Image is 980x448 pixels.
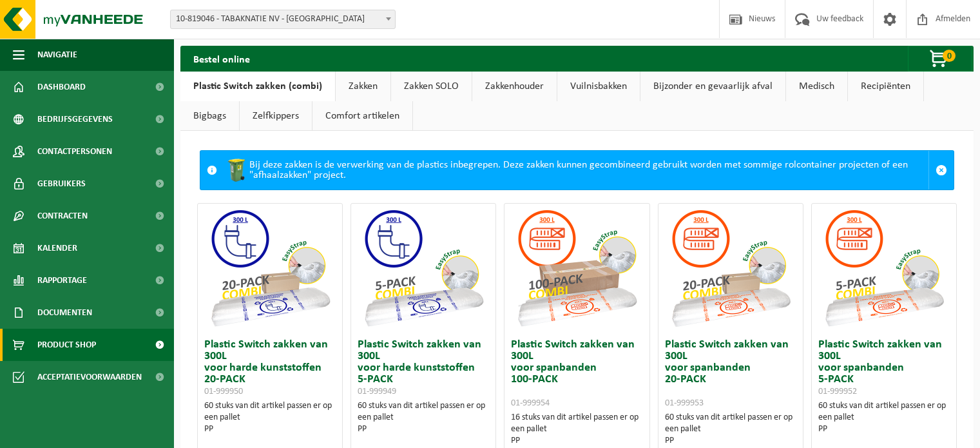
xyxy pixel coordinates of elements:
div: PP [511,435,642,447]
a: Sluit melding [928,151,954,190]
a: Zakken SOLO [391,72,472,101]
img: 01-999949 [359,204,488,333]
h3: Plastic Switch zakken van 300L voor spanbanden 100-PACK [511,339,642,409]
div: 16 stuks van dit artikel passen er op een pallet [511,412,642,447]
span: Acceptatievoorwaarden [37,361,142,393]
a: Recipiënten [848,72,923,101]
span: 10-819046 - TABAKNATIE NV - ANTWERPEN [170,10,396,29]
a: Vuilnisbakken [557,72,640,101]
img: 01-999952 [820,204,948,333]
span: Product Shop [37,329,96,361]
div: 60 stuks van dit artikel passen er op een pallet [665,412,796,447]
a: Comfort artikelen [312,101,412,131]
span: Rapportage [37,264,87,297]
div: PP [665,435,796,447]
div: 60 stuks van dit artikel passen er op een pallet [204,400,336,435]
img: 01-999950 [206,204,334,333]
span: 01-999953 [665,398,704,408]
span: 01-999952 [818,387,857,396]
div: PP [204,424,336,435]
a: Zakken [336,72,390,101]
a: Medisch [786,72,847,101]
a: Bigbags [180,101,239,131]
img: 01-999954 [512,204,641,333]
span: Bedrijfsgegevens [37,103,113,135]
a: Zakkenhouder [472,72,557,101]
span: Kalender [37,232,77,264]
a: Bijzonder en gevaarlijk afval [640,72,785,101]
span: Contactpersonen [37,135,112,168]
h3: Plastic Switch zakken van 300L voor harde kunststoffen 20-PACK [204,339,336,397]
button: 0 [908,46,972,72]
span: Navigatie [37,39,77,71]
span: 10-819046 - TABAKNATIE NV - ANTWERPEN [171,10,395,28]
h3: Plastic Switch zakken van 300L voor spanbanden 20-PACK [665,339,796,409]
div: Bij deze zakken is de verwerking van de plastics inbegrepen. Deze zakken kunnen gecombineerd gebr... [224,151,928,190]
a: Zelfkippers [240,101,312,131]
div: PP [358,424,489,435]
div: 60 stuks van dit artikel passen er op een pallet [818,400,950,435]
span: Contracten [37,200,88,232]
h3: Plastic Switch zakken van 300L voor spanbanden 5-PACK [818,339,950,397]
img: WB-0240-HPE-GN-50.png [224,157,249,183]
span: 01-999950 [204,387,243,396]
div: PP [818,424,950,435]
a: Plastic Switch zakken (combi) [180,72,335,101]
h3: Plastic Switch zakken van 300L voor harde kunststoffen 5-PACK [358,339,489,397]
span: Gebruikers [37,168,86,200]
img: 01-999953 [666,204,795,333]
h2: Bestel online [180,46,263,71]
span: 01-999954 [511,398,550,408]
span: Dashboard [37,71,86,103]
div: 60 stuks van dit artikel passen er op een pallet [358,400,489,435]
span: 0 [943,50,956,62]
span: 01-999949 [358,387,396,396]
span: Documenten [37,297,92,329]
